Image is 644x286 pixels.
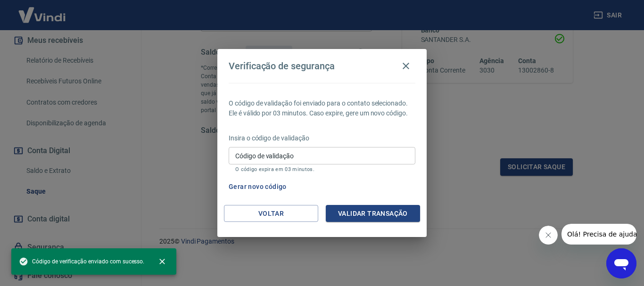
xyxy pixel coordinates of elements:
p: O código de validação foi enviado para o contato selecionado. Ele é válido por 03 minutos. Caso e... [229,98,415,118]
h4: Verificação de segurança [229,60,335,72]
span: Código de verificação enviado com sucesso. [19,257,144,266]
p: Insira o código de validação [229,133,415,143]
iframe: Mensagem da empresa [561,224,636,245]
iframe: Fechar mensagem [539,226,558,245]
button: Validar transação [326,205,420,222]
button: Gerar novo código [225,178,290,196]
iframe: Botão para abrir a janela de mensagens [606,248,636,278]
span: Olá! Precisa de ajuda? [6,7,79,14]
button: close [152,251,173,272]
p: O código expira em 03 minutos. [235,166,409,172]
button: Voltar [224,205,318,222]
